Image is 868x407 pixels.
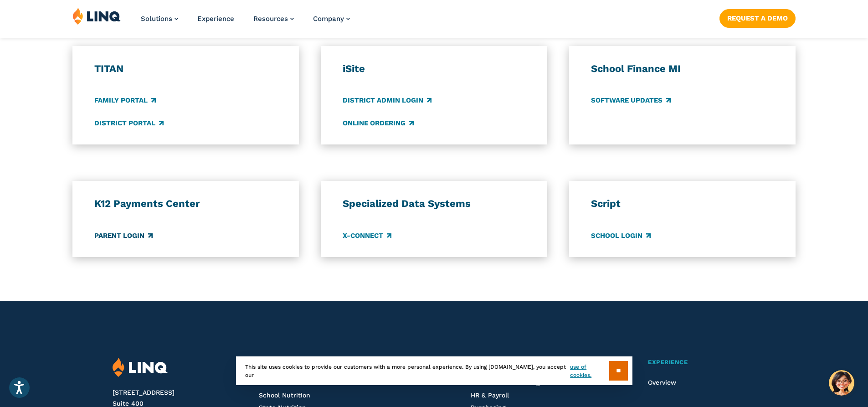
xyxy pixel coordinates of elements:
h3: Specialized Data Systems [343,197,526,210]
a: District Admin Login [343,96,431,106]
a: Family Portal [94,96,156,106]
a: Solutions [141,15,178,23]
a: Experience [648,358,755,367]
nav: Primary Navigation [141,7,350,37]
a: Software Updates [591,96,671,106]
img: LINQ | K‑12 Software [113,358,168,377]
h3: TITAN [94,62,277,75]
nav: Button Navigation [719,7,796,27]
a: Request a Demo [719,9,796,27]
a: Company [313,15,350,23]
img: LINQ | K‑12 Software [72,7,121,25]
a: Online Ordering [343,118,414,128]
h3: K12 Payments Center [94,197,277,210]
span: Experience [648,359,688,366]
a: Parent Login [94,231,153,241]
button: Hello, have a question? Let’s chat. [829,370,854,396]
span: Solutions [141,15,172,23]
a: use of cookies. [570,363,609,379]
h3: iSite [343,62,526,75]
div: This site uses cookies to provide our customers with a more personal experience. By using [DOMAIN... [236,356,632,385]
span: Resources [253,15,288,23]
a: School Login [591,231,651,241]
a: X-Connect [343,231,391,241]
a: Experience [197,15,234,23]
a: Resources [253,15,294,23]
h3: School Finance MI [591,62,774,75]
h3: Script [591,197,774,210]
a: District Portal [94,118,164,128]
span: Company [313,15,344,23]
